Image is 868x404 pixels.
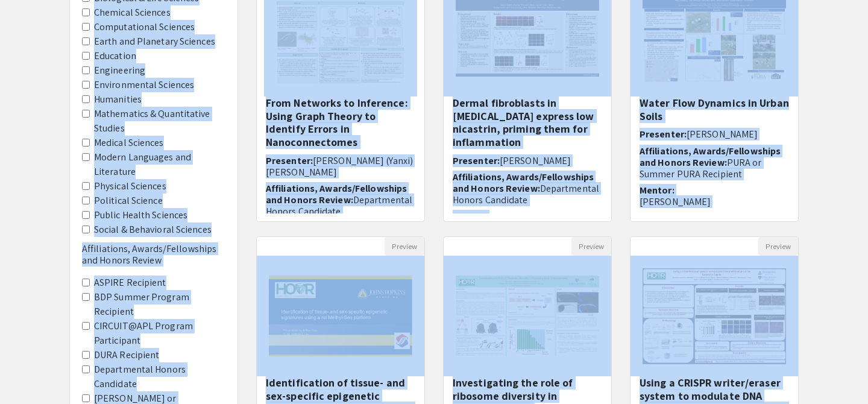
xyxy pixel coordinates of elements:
[94,49,136,63] label: Education
[94,107,225,136] label: Mathematics & Quantitative Studies
[94,34,215,49] label: Earth and Planetary Sciences
[631,256,798,376] img: <p><span style="color: rgb(0, 0, 0);">Using a CRISPR writer/eraser system to modulate DNA methyla...
[640,184,675,197] span: Mentor:
[94,63,145,78] label: Engineering
[453,171,594,195] span: Affiliations, Awards/Fellowships and Honors Review:
[266,194,412,218] span: Departmental Honors Candidate
[640,196,789,207] p: [PERSON_NAME]
[385,237,424,256] button: Preview
[266,154,413,178] span: [PERSON_NAME] (Yanxi) [PERSON_NAME]
[9,350,51,395] iframe: Chat
[82,243,225,266] h6: Affiliations, Awards/Fellowships and Honors Review
[687,128,758,140] span: [PERSON_NAME]
[453,155,602,166] h6: Presenter:
[640,156,762,180] span: PURA or Summer PURA Recipient
[94,5,171,20] label: Chemical Sciences
[640,128,789,140] h6: Presenter:
[94,179,166,194] label: Physical Sciences
[266,182,407,206] span: Affiliations, Awards/Fellowships and Honors Review:
[94,362,225,391] label: Departmental Honors Candidate
[94,319,225,348] label: CIRCUIT@APL Program Participant
[94,348,159,362] label: DURA Recipient
[453,96,602,148] h5: Dermal fibroblasts in [MEDICAL_DATA] express low nicastrin, priming them for inflammation
[640,96,789,122] h5: Water Flow Dynamics in Urban Soils
[266,155,415,178] h6: Presenter:
[94,92,142,107] label: Humanities
[640,145,781,169] span: Affiliations, Awards/Fellowships and Honors Review:
[453,210,488,223] span: Mentor:
[266,96,415,148] h5: From Networks to Inference: Using Graph Theory to Identify Errors in Nanoconnectomes
[94,150,225,179] label: Modern Languages and Literature
[500,154,571,167] span: [PERSON_NAME]
[94,223,212,237] label: Social & Behavioral Sciences
[94,290,225,319] label: BDP Summer Program Recipient
[94,276,166,290] label: ASPIRE Recipient
[94,194,163,208] label: Political Science
[94,136,164,150] label: Medical Sciences
[257,264,424,368] img: <p>Identification of tissue- and sex-specific epigenetic signatures using a rat Methyl-Seq platfo...
[444,264,611,368] img: <p>Investigating the role of ribosome diversity in regulating early embryogenesis </p>
[453,182,599,206] span: Departmental Honors Candidate
[94,208,187,223] label: Public Health Sciences
[758,237,798,256] button: Preview
[94,78,194,92] label: Environmental Sciences
[94,20,195,34] label: Computational Sciences
[571,237,611,256] button: Preview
